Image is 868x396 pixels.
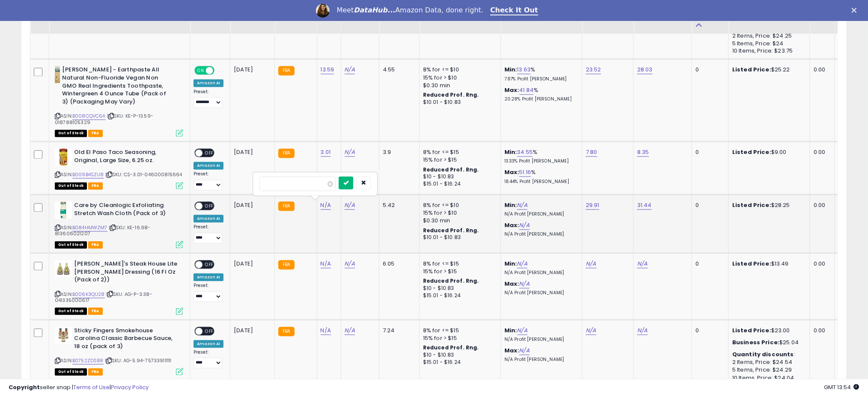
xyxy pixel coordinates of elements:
[504,201,517,210] b: Min:
[55,149,183,189] div: ASIN:
[517,148,533,157] a: 34.55
[423,149,494,157] div: 8% for <= $15
[519,168,531,177] a: 51.16
[88,242,103,249] span: FBA
[732,32,803,40] div: 2 Items, Price: $24.25
[354,6,395,14] i: DataHub...
[814,202,828,210] div: 0.00
[732,66,803,74] div: $25.22
[72,171,104,179] a: B009B4SZU8
[423,359,494,366] div: $15.01 - $16.24
[74,327,178,353] b: Sticky Fingers Smokehouse Carolina Classic Barbecue Sauce, 18 oz (pack of 3)
[105,358,172,364] span: | SKU: AG-5.94-757339111111
[732,201,771,210] b: Listed Price:
[345,66,355,74] a: N/A
[9,384,149,392] div: seller snap | |
[423,327,494,335] div: 8% for <= $15
[504,212,576,218] p: N/A Profit [PERSON_NAME]
[814,327,828,335] div: 0.00
[423,166,479,174] b: Reduced Prof. Rng.
[74,202,178,220] b: Care by Cleanlogic Exfoliating Stretch Wash Cloth (Pack of 3)
[111,383,149,391] a: Privacy Policy
[504,222,519,230] b: Max:
[55,225,151,237] span: | SKU: KE-16.98-813606021207
[695,327,722,335] div: 0
[55,369,87,376] span: All listings that are currently out of stock and unavailable for purchase on Amazon
[423,268,494,276] div: 15% for > $15
[203,328,216,335] span: OFF
[732,327,803,335] div: $23.00
[732,339,779,347] b: Business Price:
[423,293,494,300] div: $15.01 - $16.24
[504,159,576,165] p: 13.33% Profit [PERSON_NAME]
[423,92,479,99] b: Reduced Prof. Rng.
[55,149,72,166] img: 51FcVoGwYBL._SL40_.jpg
[55,202,72,219] img: 416GWGHipbL._SL40_.jpg
[72,358,104,365] a: B0752ZDS8R
[814,149,828,157] div: 0.00
[504,169,576,185] div: %
[383,327,413,335] div: 7.24
[504,97,576,103] p: 20.28% Profit [PERSON_NAME]
[88,130,103,137] span: FBA
[504,347,519,355] b: Max:
[195,67,206,74] span: ON
[732,339,803,347] div: $25.04
[504,290,576,296] p: N/A Profit [PERSON_NAME]
[586,260,596,269] a: N/A
[517,66,531,74] a: 13.63
[637,148,649,157] a: 8.35
[194,89,224,109] div: Preset:
[321,260,331,269] a: N/A
[504,148,517,157] b: Min:
[504,87,576,103] div: %
[423,352,494,359] div: $10 - $10.83
[337,6,483,15] div: Meet Amazon Data, done right.
[504,357,576,363] p: N/A Profit [PERSON_NAME]
[55,202,183,248] div: ASIN:
[194,283,224,302] div: Preset:
[423,260,494,268] div: 8% for <= $15
[194,80,224,87] div: Amazon AI
[234,66,268,74] div: [DATE]
[637,201,652,210] a: 31.44
[519,347,530,355] a: N/A
[88,308,103,315] span: FBA
[732,40,803,47] div: 5 Items, Price: $24
[586,327,596,335] a: N/A
[637,260,647,269] a: N/A
[732,66,771,74] b: Listed Price:
[732,366,803,374] div: 5 Items, Price: $24.29
[278,149,294,158] small: FBA
[62,66,166,108] b: [PERSON_NAME] - Earthpaste All Natural Non-Fluoride Vegan Non GMO Real Ingredients Toothpaste, Wi...
[383,66,413,74] div: 4.55
[732,47,803,55] div: 10 Items, Price: $23.75
[517,201,528,210] a: N/A
[504,66,517,74] b: Min:
[504,179,576,185] p: 18.44% Profit [PERSON_NAME]
[519,222,530,230] a: N/A
[55,260,72,278] img: 51063d4nDML._SL40_.jpg
[504,337,576,343] p: N/A Profit [PERSON_NAME]
[586,201,600,210] a: 29.91
[383,260,413,268] div: 6.05
[194,340,224,348] div: Amazon AI
[194,274,224,281] div: Amazon AI
[88,183,103,190] span: FBA
[55,66,183,136] div: ASIN:
[88,369,103,376] span: FBA
[423,335,494,343] div: 15% for > $15
[814,66,828,74] div: 0.00
[490,6,538,15] a: Check It Out
[504,168,519,177] b: Max:
[504,66,576,82] div: %
[383,202,413,210] div: 5.42
[586,148,597,157] a: 7.80
[824,383,859,391] span: 2025-08-18 13:54 GMT
[55,183,87,190] span: All listings that are currently out of stock and unavailable for purchase on Amazon
[423,99,494,106] div: $10.01 - $10.83
[852,8,860,13] div: Close
[504,232,576,238] p: N/A Profit [PERSON_NAME]
[504,260,517,268] b: Min:
[732,359,803,366] div: 2 Items, Price: $24.54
